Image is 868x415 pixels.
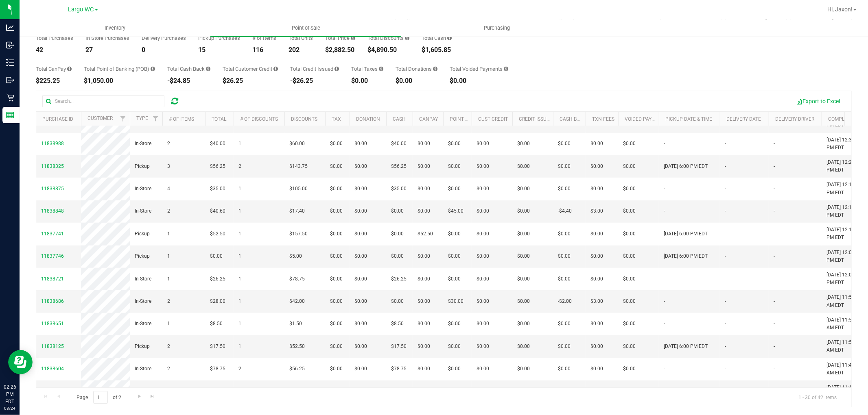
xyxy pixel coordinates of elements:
span: $0.00 [623,163,636,170]
span: $0.00 [590,343,603,350]
div: 15 [198,47,240,53]
i: Sum of all account credit issued for all refunds from returned purchases in the date range. [335,66,339,72]
span: $0.00 [590,275,603,283]
a: Delivery Date [726,116,761,122]
span: $56.25 [289,365,305,373]
span: 11838604 [41,366,64,372]
span: $105.00 [289,185,308,193]
div: $0.00 [450,78,508,84]
span: - [774,343,775,350]
div: Total Cash [422,35,452,41]
div: Total Price [325,35,355,41]
span: $0.00 [477,230,489,238]
i: Sum of the total taxes for all purchases in the date range. [379,66,383,72]
span: $0.00 [448,252,461,260]
span: 11838988 [41,141,64,146]
div: Total Voided Payments [450,66,508,72]
span: $0.00 [517,298,530,305]
span: 11838875 [41,186,64,191]
span: $0.00 [354,207,367,215]
div: $0.00 [351,78,383,84]
span: $0.00 [418,298,430,305]
a: Pickup Date & Time [665,116,712,122]
div: Pickup Purchases [198,35,240,41]
div: Total Point of Banking (POB) [84,66,155,72]
a: Tax [332,116,341,122]
span: 1 [238,320,241,328]
span: [DATE] 6:00 PM EDT [664,343,708,350]
span: $17.50 [210,343,225,350]
span: $0.00 [623,298,636,305]
span: 1 [238,140,241,148]
span: $0.00 [623,185,636,193]
a: Voided Payment [625,116,665,122]
span: - [725,140,726,148]
span: [DATE] 12:19 PM EDT [826,181,857,196]
span: $0.00 [354,320,367,328]
span: $0.00 [391,252,404,260]
span: 11838325 [41,163,64,169]
span: $0.00 [448,185,461,193]
span: $0.00 [391,207,404,215]
span: [DATE] 6:00 PM EDT [664,163,708,170]
span: $0.00 [448,230,461,238]
span: $60.00 [289,140,305,148]
span: 1 [167,320,170,328]
div: $225.25 [36,78,72,84]
span: $0.00 [517,320,530,328]
span: $0.00 [623,207,636,215]
span: - [725,207,726,215]
div: $2,882.50 [325,47,355,53]
span: - [725,163,726,170]
span: - [774,252,775,260]
a: Txn Fees [592,116,614,122]
a: Filter [116,112,130,126]
span: $0.00 [558,275,571,283]
div: Total Units [289,35,313,41]
a: Cash Back [560,116,586,122]
span: $0.00 [517,163,530,170]
span: 11838848 [41,208,64,214]
a: Total [212,116,226,122]
span: -$2.00 [558,298,572,305]
span: Hi, Jaxon! [827,6,853,13]
inline-svg: Inbound [6,41,14,49]
a: Go to the last page [146,391,158,402]
span: $0.00 [477,163,489,170]
span: $0.00 [623,320,636,328]
span: $0.00 [448,275,461,283]
span: - [664,140,665,148]
span: $1.50 [289,320,302,328]
span: - [725,252,726,260]
a: CanPay [419,116,438,122]
span: $78.75 [391,365,407,373]
span: 2 [167,207,170,215]
span: $0.00 [448,320,461,328]
div: Total Customer Credit [223,66,278,72]
div: # of Items [252,35,276,41]
span: - [664,207,665,215]
span: - [725,343,726,350]
span: $40.00 [391,140,407,148]
span: $157.50 [289,230,308,238]
i: Sum of all round-up-to-next-dollar total price adjustments for all purchases in the date range. [433,66,437,72]
a: Inventory [20,20,210,37]
i: Sum of the cash-back amounts from rounded-up electronic payments for all purchases in the date ra... [206,66,210,72]
inline-svg: Analytics [6,24,14,32]
span: $0.00 [354,230,367,238]
span: 1 [238,252,241,260]
span: $56.25 [210,163,225,170]
a: Purchase ID [42,116,73,122]
span: $0.00 [517,343,530,350]
span: $0.00 [477,320,489,328]
span: $0.00 [623,230,636,238]
span: - [664,275,665,283]
span: $0.00 [354,185,367,193]
span: Pickup [135,163,150,170]
span: Inventory [94,24,136,32]
span: 1 [238,207,241,215]
span: $35.00 [391,185,407,193]
span: Pickup [135,230,150,238]
div: Total Purchases [36,35,73,41]
span: 1 [167,275,170,283]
